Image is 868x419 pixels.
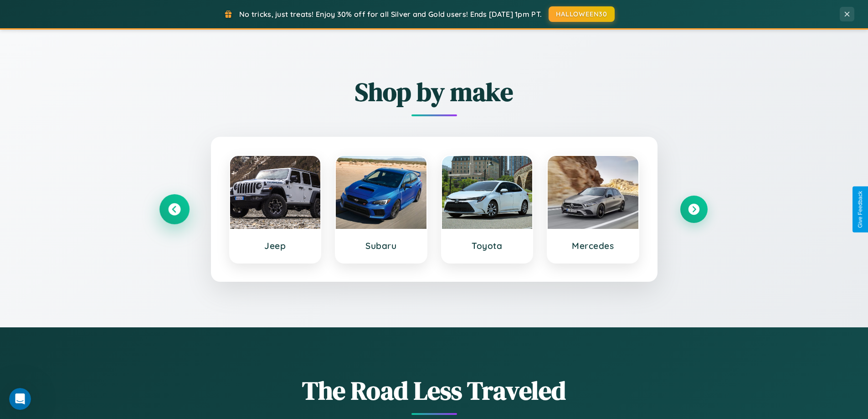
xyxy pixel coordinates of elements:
h3: Toyota [451,240,524,251]
button: HALLOWEEN30 [549,6,615,22]
h3: Mercedes [557,240,629,251]
div: Give Feedback [857,191,863,228]
h2: Shop by make [161,74,708,109]
span: No tricks, just treats! Enjoy 30% off for all Silver and Gold users! Ends [DATE] 1pm PT. [239,10,542,19]
iframe: Intercom live chat [9,388,31,410]
h1: The Road Less Traveled [161,373,708,408]
h3: Subaru [345,240,417,251]
h3: Jeep [239,240,312,251]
